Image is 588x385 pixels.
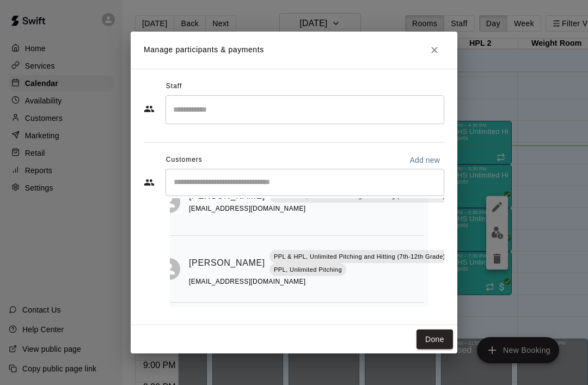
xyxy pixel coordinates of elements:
p: Add new [409,155,440,166]
div: Search staff [166,95,444,124]
span: [EMAIL_ADDRESS][DOMAIN_NAME] [189,205,306,212]
span: Customers [166,151,203,169]
svg: Staff [144,103,155,114]
p: PPL, Unlimited Pitching [274,265,342,274]
button: Add new [405,151,444,169]
span: Staff [166,78,182,95]
a: [PERSON_NAME] [189,256,265,270]
button: Done [416,329,453,350]
span: [EMAIL_ADDRESS][DOMAIN_NAME] [189,278,306,285]
button: Close [425,40,444,60]
div: Start typing to search customers... [166,169,444,196]
svg: Customers [144,177,155,188]
p: PPL & HPL, Unlimited Pitching and Hitting (7th-12th Grade) [274,252,445,261]
p: Manage participants & payments [144,44,264,56]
